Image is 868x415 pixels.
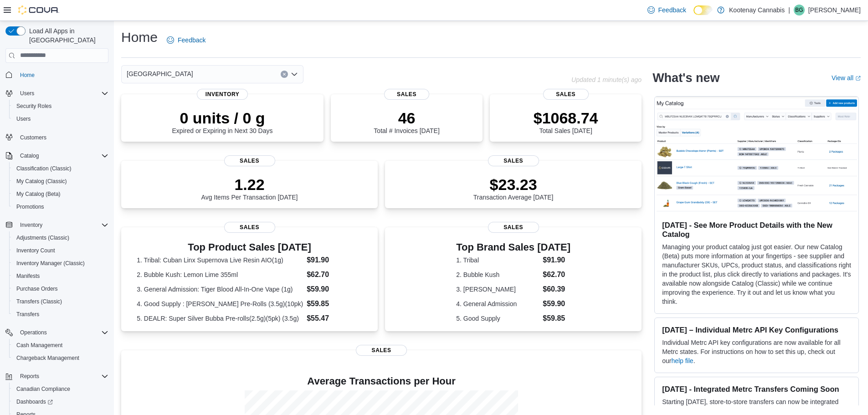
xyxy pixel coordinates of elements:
span: Customers [20,134,46,141]
a: Adjustments (Classic) [13,232,73,243]
dt: 5. DEALR: Super Silver Bubba Pre-rolls(2.5g)(5pk) (3.5g) [137,314,303,323]
dd: $62.70 [307,269,362,280]
a: Inventory Manager (Classic) [13,258,88,269]
span: Canadian Compliance [13,384,108,395]
span: Transfers [13,309,108,320]
button: Inventory Count [9,244,112,257]
h3: Top Brand Sales [DATE] [456,242,570,253]
h3: [DATE] - See More Product Details with the New Catalog [662,220,851,239]
span: Reports [20,373,39,380]
dt: 1. Tribal: Cuban Linx Supernova Live Resin AIO(1g) [137,256,303,265]
a: Feedback [163,31,209,49]
p: $23.23 [473,175,554,194]
span: Inventory Count [13,245,108,256]
a: Feedback [644,1,690,19]
span: Sales [224,155,275,166]
dt: 4. Good Supply : [PERSON_NAME] Pre-Rolls (3.5g)(10pk) [137,299,303,308]
span: Users [20,90,34,97]
span: Security Roles [16,102,51,110]
span: Inventory Manager (Classic) [13,258,108,269]
p: 0 units / 0 g [172,109,273,127]
span: Catalog [16,150,108,161]
a: Purchase Orders [13,283,62,294]
span: Inventory [16,220,108,231]
span: Sales [384,89,430,100]
a: Dashboards [9,395,112,408]
span: Users [16,88,108,99]
a: Manifests [13,271,43,282]
p: 46 [374,109,439,127]
p: 1.22 [201,175,298,194]
span: Operations [16,327,108,338]
button: Transfers (Classic) [9,295,112,308]
a: My Catalog (Classic) [13,176,71,187]
button: Classification (Classic) [9,162,112,175]
button: Transfers [9,308,112,321]
span: Sales [488,222,539,233]
span: Customers [16,132,108,143]
span: Sales [356,345,407,356]
p: $1068.74 [534,109,598,127]
span: Feedback [658,5,686,15]
span: Dashboards [13,396,108,407]
span: Users [13,113,108,124]
a: Customers [16,132,50,143]
span: Inventory [197,89,248,100]
p: Managing your product catalog just got easier. Our new Catalog (Beta) puts more information at yo... [662,242,851,306]
span: Classification (Classic) [16,165,72,172]
h3: [DATE] – Individual Metrc API Key Configurations [662,325,851,334]
span: Chargeback Management [13,353,108,364]
button: Manifests [9,270,112,282]
button: Reports [16,371,43,382]
dt: 1. Tribal [456,256,539,265]
span: Catalog [20,152,39,159]
a: Users [13,113,34,124]
h4: Average Transactions per Hour [128,376,634,387]
button: Users [9,113,112,125]
a: Classification (Classic) [13,163,75,174]
a: View allExternal link [832,74,861,82]
span: Adjustments (Classic) [16,234,69,241]
button: Cash Management [9,339,112,352]
span: Operations [20,329,47,336]
p: | [788,5,790,15]
span: Manifests [16,272,40,280]
button: Adjustments (Classic) [9,231,112,244]
svg: External link [855,76,861,81]
p: [PERSON_NAME] [808,5,861,15]
span: Cash Management [13,340,108,351]
button: Inventory [2,219,112,231]
dd: $55.47 [307,313,362,324]
button: My Catalog (Beta) [9,188,112,200]
button: Operations [2,326,112,339]
input: Dark Mode [693,5,713,15]
div: Avg Items Per Transaction [DATE] [201,175,298,201]
dd: $59.85 [307,298,362,309]
span: My Catalog (Beta) [13,189,108,200]
button: Open list of options [291,71,298,78]
span: Promotions [13,201,108,212]
span: My Catalog (Classic) [13,176,108,187]
button: Promotions [9,200,112,213]
button: Clear input [281,71,288,78]
p: Individual Metrc API key configurations are now available for all Metrc states. For instructions ... [662,338,851,365]
span: Adjustments (Classic) [13,232,108,243]
dt: 5. Good Supply [456,314,539,323]
button: Customers [2,131,112,144]
button: Purchase Orders [9,282,112,295]
h2: What's new [652,71,719,85]
span: Purchase Orders [16,285,58,292]
span: My Catalog (Classic) [16,178,67,185]
button: Users [16,88,38,99]
a: Cash Management [13,340,66,351]
span: [GEOGRAPHIC_DATA] [127,68,193,79]
button: My Catalog (Classic) [9,175,112,188]
span: Home [20,72,35,79]
p: Kootenay Cannabis [729,5,785,15]
span: Canadian Compliance [16,385,70,393]
button: Inventory [16,220,46,231]
a: Inventory Count [13,245,59,256]
dd: $59.90 [543,298,570,309]
h3: Top Product Sales [DATE] [137,242,362,253]
a: My Catalog (Beta) [13,189,64,200]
